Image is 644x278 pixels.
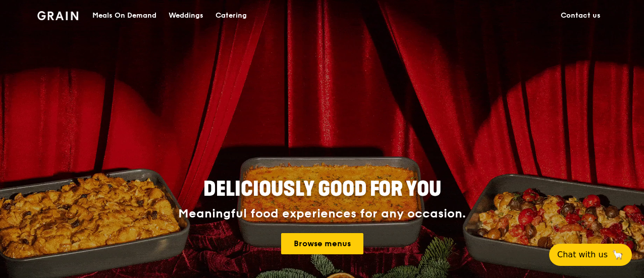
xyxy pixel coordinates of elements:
a: Browse menus [281,233,363,254]
img: Grain [37,11,78,20]
div: Meals On Demand [92,1,156,31]
a: Catering [209,1,253,31]
span: 🦙 [612,249,624,261]
div: Weddings [169,1,203,31]
button: Chat with us🦙 [549,244,632,266]
div: Catering [216,1,247,31]
a: Weddings [163,1,209,31]
span: Deliciously good for you [203,177,441,201]
a: Contact us [555,1,607,31]
div: Meaningful food experiences for any occasion. [140,207,504,221]
span: Chat with us [557,249,608,261]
